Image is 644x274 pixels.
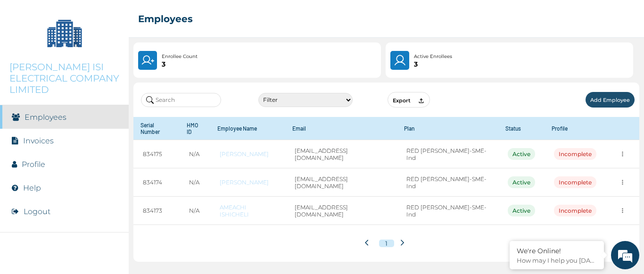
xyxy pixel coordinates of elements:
[180,117,210,140] th: HMO ID
[508,148,535,160] div: Active
[9,250,119,265] img: RelianceHMO's Logo
[414,60,452,68] p: 3
[397,117,498,140] th: Plan
[5,243,92,249] span: Conversation
[141,54,154,67] img: UserPlus.219544f25cf47e120833d8d8fc4c9831.svg
[285,197,397,225] td: [EMAIL_ADDRESS][DOMAIN_NAME]
[554,205,596,216] div: Incomplete
[397,197,498,225] td: RED [PERSON_NAME]-SME-Ind
[155,5,177,27] div: Minimize live chat window
[41,9,88,57] img: Company
[17,47,38,71] img: d_794563401_company_1708531726252_794563401
[397,140,498,168] td: RED [PERSON_NAME]-SME-Ind
[498,117,545,140] th: Status
[162,60,198,68] p: 3
[24,207,50,216] button: Logout
[285,140,397,168] td: [EMAIL_ADDRESS][DOMAIN_NAME]
[49,53,158,65] div: Chat with us now
[23,183,41,192] a: Help
[22,160,45,169] a: Profile
[517,257,597,264] p: How may I help you today?
[133,197,180,225] td: 834173
[133,168,180,197] td: 834174
[180,197,210,225] td: N/A
[285,117,397,140] th: Email
[9,61,119,95] p: [PERSON_NAME] ISI ELECTRICAL COMPANY LIMITED
[388,92,430,108] button: Export
[586,92,635,108] button: Add Employee
[393,54,407,67] img: User.4b94733241a7e19f64acd675af8f0752.svg
[55,87,130,182] span: We're online!
[23,136,54,145] a: Invoices
[138,13,193,25] h2: Employees
[379,240,394,247] button: 1
[220,150,276,158] a: [PERSON_NAME]
[180,168,210,197] td: N/A
[615,203,630,218] button: more
[133,117,180,140] th: Serial Number
[210,117,285,140] th: Employee Name
[517,247,597,255] div: We're Online!
[25,113,66,122] a: Employees
[220,179,276,186] a: [PERSON_NAME]
[554,148,596,160] div: Incomplete
[615,175,630,190] button: more
[545,117,606,140] th: Profile
[133,140,180,168] td: 834175
[180,140,210,168] td: N/A
[397,168,498,197] td: RED [PERSON_NAME]-SME-Ind
[141,93,221,107] input: Search
[615,147,630,161] button: more
[220,204,276,218] a: AMEACHI ISHICHELI
[508,176,535,188] div: Active
[554,176,596,188] div: Incomplete
[5,193,180,226] textarea: Type your message and hit 'Enter'
[92,226,180,256] div: FAQs
[285,168,397,197] td: [EMAIL_ADDRESS][DOMAIN_NAME]
[162,53,198,60] p: Enrollee Count
[414,53,452,60] p: Active Enrollees
[508,205,535,216] div: Active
